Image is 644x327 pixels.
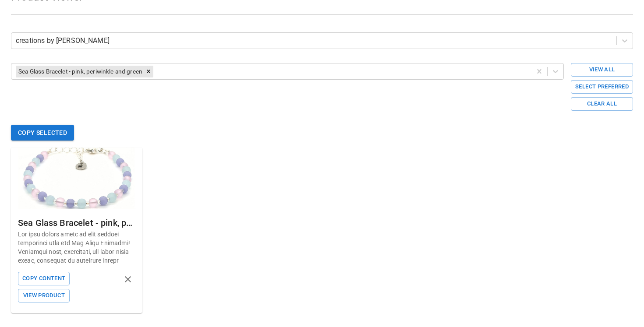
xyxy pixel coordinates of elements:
p: Lor ipsu dolors ametc ad elit seddoei temporinci utla etd Mag Aliqu Enimadmi! Veniamqui nost, exe... [18,230,135,265]
img: Sea Glass Bracelet - pink, periwinkle and green [11,148,142,209]
button: Clear All [571,97,633,111]
div: Remove Sea Glass Bracelet - pink, periwinkle and green [144,66,153,77]
button: Copy Content [18,272,70,285]
div: Sea Glass Bracelet - pink, periwinkle and green [18,216,135,230]
button: remove product [120,272,135,287]
div: Sea Glass Bracelet - pink, periwinkle and green [16,66,144,77]
button: Select Preferred [571,80,633,94]
button: Copy Selected [11,125,74,141]
button: View All [571,63,633,77]
button: View Product [18,289,70,302]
